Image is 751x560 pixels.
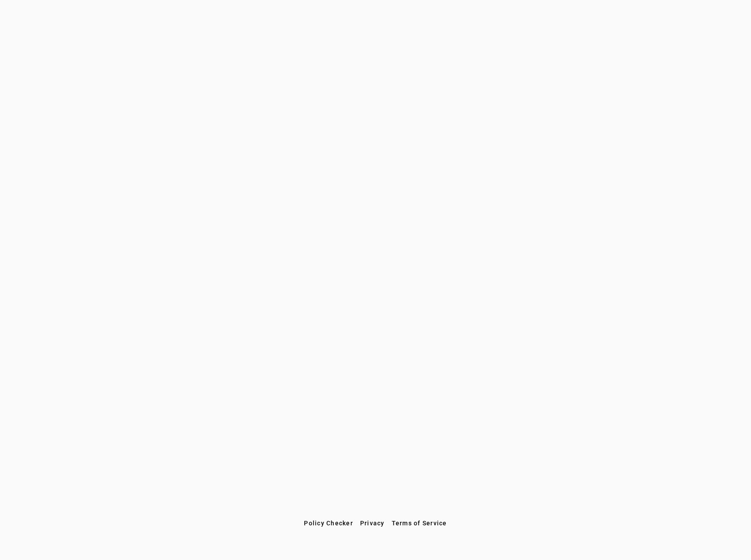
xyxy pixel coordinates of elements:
button: Privacy [357,515,388,531]
button: Terms of Service [388,515,451,531]
button: Policy Checker [300,515,357,531]
span: Terms of Service [392,520,447,527]
span: Privacy [360,520,385,527]
span: Policy Checker [304,520,353,527]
